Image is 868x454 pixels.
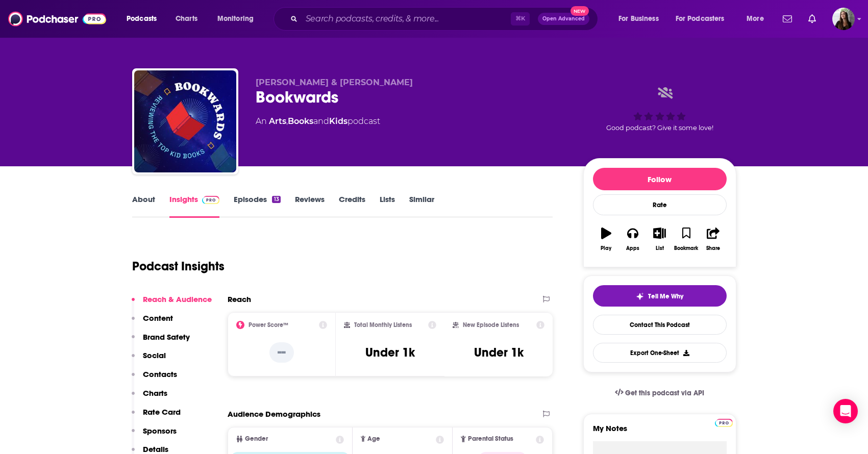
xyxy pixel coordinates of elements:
div: 13 [272,196,280,203]
div: Good podcast? Give it some love! [583,78,736,141]
a: Show notifications dropdown [779,10,796,28]
div: Bookmark [674,245,698,251]
a: InsightsPodchaser Pro [169,194,220,218]
button: Content [132,313,173,332]
button: Sponsors [132,426,177,445]
span: , [286,116,288,126]
label: My Notes [593,423,727,441]
button: open menu [611,11,672,27]
p: Sponsors [143,426,177,436]
span: More [747,12,764,26]
a: Get this podcast via API [607,381,713,406]
button: Open AdvancedNew [538,13,589,25]
span: For Business [618,12,659,26]
button: open menu [669,11,739,27]
button: Rate Card [132,407,181,426]
button: List [646,221,673,258]
button: Charts [132,388,167,407]
button: Reach & Audience [132,294,212,313]
span: Open Advanced [542,16,585,21]
button: Show profile menu [832,8,855,30]
h2: Total Monthly Listens [354,321,412,329]
button: open menu [119,11,170,27]
h3: Under 1k [365,345,415,360]
span: and [313,116,329,126]
span: Get this podcast via API [625,389,704,397]
img: Bookwards [134,70,236,172]
span: Charts [176,12,197,26]
p: Social [143,350,166,360]
p: Reach & Audience [143,294,212,304]
p: Details [143,444,168,454]
a: Show notifications dropdown [804,10,820,28]
button: Social [132,350,166,369]
h3: Under 1k [474,345,524,360]
button: Share [700,221,726,258]
a: Contact This Podcast [593,315,727,335]
button: tell me why sparkleTell Me Why [593,285,727,307]
p: Charts [143,388,167,398]
div: Apps [626,245,639,251]
button: Apps [619,221,646,258]
img: Podchaser Pro [202,196,220,204]
a: Arts [269,116,286,126]
div: An podcast [256,115,380,128]
div: Open Intercom Messenger [833,399,858,423]
a: Similar [409,194,434,218]
button: Export One-Sheet [593,343,727,363]
span: Podcasts [127,12,157,26]
img: Podchaser Pro [715,419,733,427]
a: Pro website [715,417,733,427]
h2: Reach [228,294,251,304]
p: Contacts [143,369,177,379]
a: Credits [339,194,365,218]
button: Play [593,221,619,258]
a: Kids [329,116,348,126]
p: Rate Card [143,407,181,417]
a: Charts [169,11,204,27]
span: Monitoring [217,12,254,26]
div: Share [706,245,720,251]
p: Content [143,313,173,323]
span: [PERSON_NAME] & [PERSON_NAME] [256,78,413,87]
button: Contacts [132,369,177,388]
div: Rate [593,194,727,215]
input: Search podcasts, credits, & more... [302,11,511,27]
p: Brand Safety [143,332,190,342]
h2: Audience Demographics [228,409,320,419]
span: Parental Status [468,436,513,442]
a: Lists [380,194,395,218]
span: Logged in as bnmartinn [832,8,855,30]
img: User Profile [832,8,855,30]
button: Brand Safety [132,332,190,351]
h2: New Episode Listens [463,321,519,329]
button: Follow [593,168,727,190]
a: Books [288,116,313,126]
button: open menu [210,11,267,27]
p: -- [269,342,294,363]
span: Age [367,436,380,442]
h1: Podcast Insights [132,259,225,274]
span: Gender [245,436,268,442]
span: Good podcast? Give it some love! [606,124,713,132]
img: Podchaser - Follow, Share and Rate Podcasts [8,9,106,29]
span: New [571,6,589,16]
h2: Power Score™ [249,321,288,329]
div: Search podcasts, credits, & more... [283,7,608,31]
div: List [656,245,664,251]
a: About [132,194,155,218]
button: Bookmark [673,221,700,258]
a: Episodes13 [234,194,280,218]
img: tell me why sparkle [636,292,644,300]
button: open menu [739,11,777,27]
span: For Podcasters [676,12,725,26]
span: Tell Me Why [648,292,683,300]
div: Play [601,245,611,251]
a: Reviews [295,194,325,218]
span: ⌘ K [511,12,530,26]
